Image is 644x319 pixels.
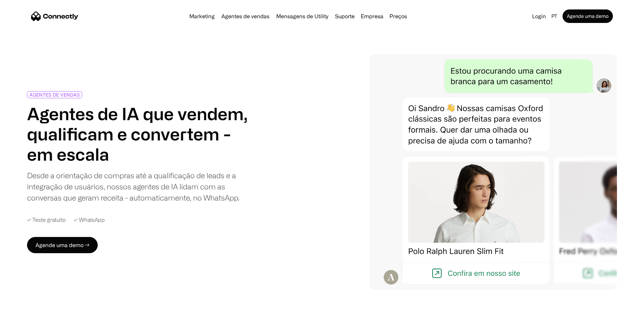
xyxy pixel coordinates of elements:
[29,92,80,97] div: AGENTES DE VENDAS
[332,14,357,19] a: Suporte
[7,307,41,317] aside: Language selected: Português (Brasil)
[359,11,385,21] div: Empresa
[31,11,78,21] a: home
[14,307,41,317] ul: Language list
[551,11,557,21] div: pt
[529,11,549,21] a: Login
[563,9,613,23] a: Agende uma demo
[361,11,383,21] div: Empresa
[27,104,249,164] h1: Agentes de IA que vendem, qualificam e convertem - em escala
[273,14,331,19] a: Mensagens de Utility
[74,217,105,223] div: ✓ WhatsApp
[27,237,98,253] a: Agende uma demo →
[187,14,217,19] a: Marketing
[387,14,410,19] a: Preços
[27,170,249,203] div: Desde a orientação de compras até a qualificação de leads e a integração de usuários, nossos agen...
[219,14,272,19] a: Agentes de vendas
[549,11,561,21] div: pt
[27,217,66,223] div: ✓ Teste gratuito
